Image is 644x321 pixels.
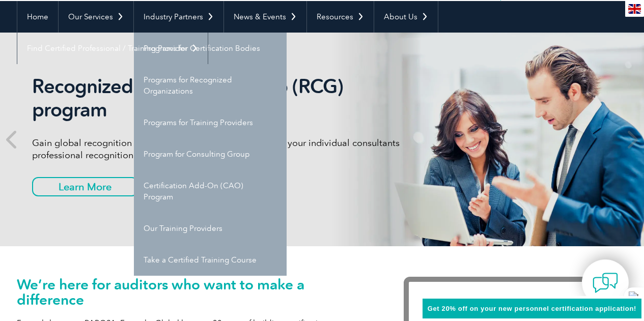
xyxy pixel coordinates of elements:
[134,244,287,276] a: Take a Certified Training Course
[134,1,223,33] a: Industry Partners
[224,1,306,33] a: News & Events
[374,1,438,33] a: About Us
[428,305,636,312] span: Get 20% off on your new personnel certification application!
[134,213,287,244] a: Our Training Providers
[593,270,618,296] img: contact-chat.png
[307,1,374,33] a: Resources
[134,170,287,213] a: Certification Add-On (CAO) Program
[134,138,287,170] a: Program for Consulting Group
[17,33,208,64] a: Find Certified Professional / Training Provider
[17,1,58,33] a: Home
[32,177,138,196] a: Learn More
[628,4,641,14] img: en
[17,277,373,307] h1: We’re here for auditors who want to make a difference
[134,33,287,64] a: Programs for Certification Bodies
[59,1,133,33] a: Our Services
[134,107,287,138] a: Programs for Training Providers
[32,137,414,161] p: Gain global recognition in the compliance industry and offer your individual consultants professi...
[32,75,414,122] h2: Recognized Consulting Group (RCG) program
[134,64,287,107] a: Programs for Recognized Organizations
